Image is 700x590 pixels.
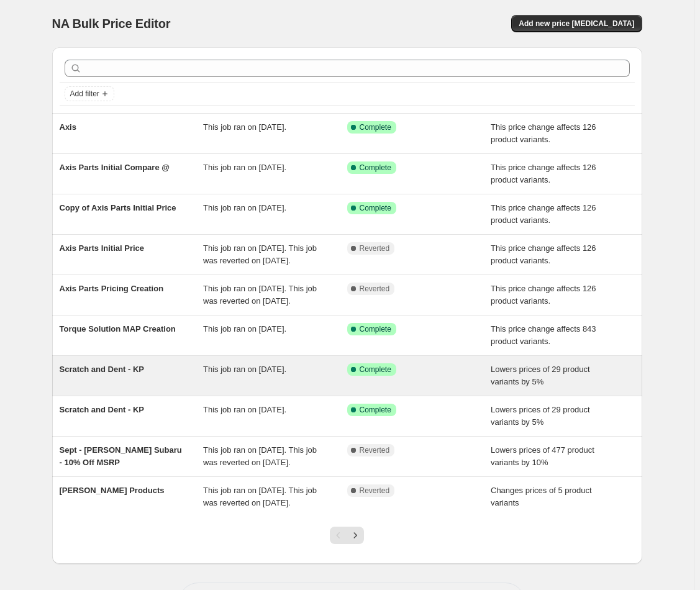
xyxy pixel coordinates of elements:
span: NA Bulk Price Editor [52,17,171,30]
span: This price change affects 126 product variants. [491,203,596,225]
span: This price change affects 126 product variants. [491,163,596,184]
span: Add filter [70,89,99,99]
span: Complete [360,122,391,132]
span: Copy of Axis Parts Initial Price [60,203,176,212]
span: This job ran on [DATE]. [203,324,286,334]
button: Next [347,527,364,544]
span: Scratch and Dent - KP [60,405,145,414]
span: This job ran on [DATE]. [203,163,286,172]
span: This job ran on [DATE]. This job was reverted on [DATE]. [203,284,317,306]
button: Add filter [65,86,114,101]
span: Axis Parts Initial Price [60,243,145,253]
span: Reverted [360,445,390,455]
span: This price change affects 126 product variants. [491,243,596,265]
span: [PERSON_NAME] Products [60,486,165,495]
span: Reverted [360,486,390,496]
nav: Pagination [330,527,364,544]
span: Reverted [360,243,390,253]
span: Complete [360,163,391,173]
span: Sept - [PERSON_NAME] Subaru - 10% Off MSRP [60,445,182,467]
span: Complete [360,405,391,415]
span: Lowers prices of 29 product variants by 5% [491,405,590,427]
span: This job ran on [DATE]. [203,122,286,132]
span: Scratch and Dent - KP [60,365,145,374]
span: Axis Parts Pricing Creation [60,284,164,293]
span: This job ran on [DATE]. This job was reverted on [DATE]. [203,486,317,507]
span: Add new price [MEDICAL_DATA] [519,19,634,29]
span: This job ran on [DATE]. [203,405,286,414]
span: Complete [360,324,391,334]
span: Lowers prices of 29 product variants by 5% [491,365,590,386]
span: This price change affects 126 product variants. [491,122,596,144]
span: This job ran on [DATE]. This job was reverted on [DATE]. [203,445,317,467]
span: Axis [60,122,76,132]
span: This price change affects 126 product variants. [491,284,596,306]
span: This job ran on [DATE]. This job was reverted on [DATE]. [203,243,317,265]
span: Torque Solution MAP Creation [60,324,176,334]
span: Reverted [360,284,390,294]
span: This job ran on [DATE]. [203,365,286,374]
span: Complete [360,365,391,374]
span: This job ran on [DATE]. [203,203,286,212]
span: Changes prices of 5 product variants [491,486,592,507]
span: Complete [360,203,391,213]
span: This price change affects 843 product variants. [491,324,596,346]
button: Add new price [MEDICAL_DATA] [511,15,642,32]
span: Axis Parts Initial Compare @ [60,163,170,172]
span: Lowers prices of 477 product variants by 10% [491,445,594,467]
